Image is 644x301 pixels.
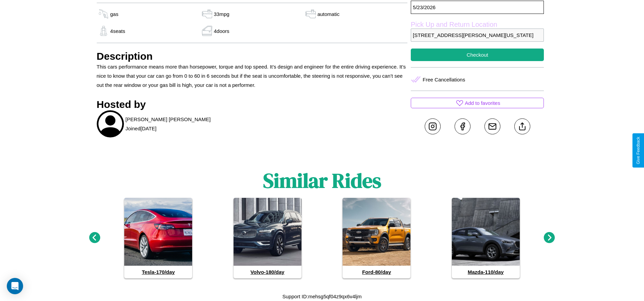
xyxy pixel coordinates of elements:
[97,9,110,19] img: gas
[411,49,544,61] button: Checkout
[97,62,408,90] p: This cars performance means more than horsepower, torque and top speed. It’s design and engineer ...
[214,10,229,19] p: 33 mpg
[304,9,317,19] img: gas
[411,21,544,29] label: Pick Up and Return Location
[282,292,362,301] p: Support ID: mehsg5qf04z9qx6v4ljm
[97,26,110,36] img: gas
[411,98,544,108] button: Add to favorites
[452,198,520,278] a: Mazda-110/day
[126,124,157,133] p: Joined [DATE]
[200,26,214,36] img: gas
[343,266,410,278] h4: Ford - 80 /day
[214,26,229,36] p: 4 doors
[124,266,192,278] h4: Tesla - 170 /day
[452,266,520,278] h4: Mazda - 110 /day
[7,278,23,294] div: Open Intercom Messenger
[234,266,301,278] h4: Volvo - 180 /day
[126,115,211,124] p: [PERSON_NAME] [PERSON_NAME]
[317,10,339,19] p: automatic
[411,29,544,42] p: [STREET_ADDRESS][PERSON_NAME][US_STATE]
[110,26,125,36] p: 4 seats
[636,137,641,164] div: Give Feedback
[97,99,408,110] h3: Hosted by
[263,167,381,194] h1: Similar Rides
[97,51,408,62] h3: Description
[234,198,301,278] a: Volvo-180/day
[110,10,118,19] p: gas
[465,98,500,108] p: Add to favorites
[411,1,544,14] p: 5 / 23 / 2026
[124,198,192,278] a: Tesla-170/day
[423,75,465,84] p: Free Cancellations
[200,9,214,19] img: gas
[343,198,410,278] a: Ford-80/day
